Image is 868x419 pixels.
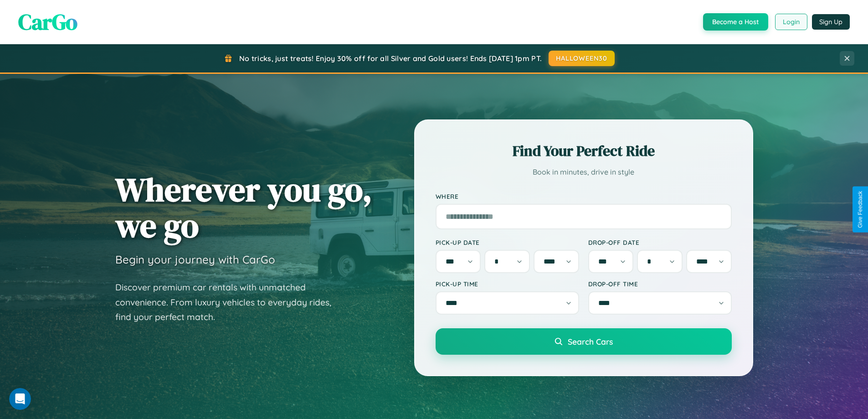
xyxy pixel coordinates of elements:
[436,141,732,161] h2: Find Your Perfect Ride
[239,54,542,63] span: No tricks, just treats! Enjoy 30% off for all Silver and Gold users! Ends [DATE] 1pm PT.
[436,280,579,288] label: Pick-up Time
[436,192,732,200] label: Where
[568,336,613,347] span: Search Cars
[436,238,579,246] label: Pick-up Date
[588,280,732,288] label: Drop-off Time
[115,171,372,243] h1: Wherever you go, we go
[9,388,31,410] iframe: Intercom live chat
[18,7,77,37] span: CarGo
[703,13,768,31] button: Become a Host
[775,14,807,30] button: Login
[588,238,732,246] label: Drop-off Date
[857,191,863,228] div: Give Feedback
[549,51,615,66] button: HALLOWEEN30
[115,280,343,325] p: Discover premium car rentals with unmatched convenience. From luxury vehicles to everyday rides, ...
[436,328,732,355] button: Search Cars
[812,14,850,30] button: Sign Up
[436,166,732,179] p: Book in minutes, drive in style
[115,253,275,266] h3: Begin your journey with CarGo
